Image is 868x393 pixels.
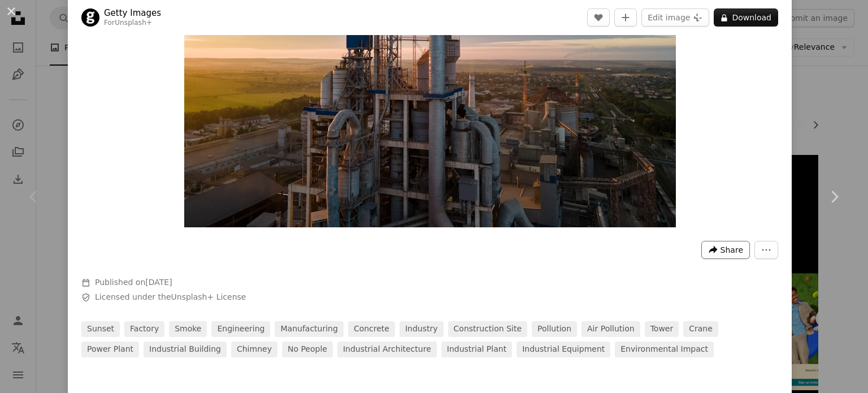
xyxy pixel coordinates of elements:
button: Share this image [701,241,750,259]
a: air pollution [581,321,640,337]
a: Next [800,142,868,251]
a: concrete [348,321,395,337]
button: Add to Collection [614,8,637,27]
a: industrial plant [441,342,512,357]
a: industrial architecture [337,342,437,357]
a: sunset [81,321,120,337]
button: Like [587,8,610,27]
a: smoke [169,321,207,337]
div: For [104,19,161,28]
a: engineering [211,321,270,337]
a: Unsplash+ [115,19,152,27]
a: crane [683,321,718,337]
a: industrial building [144,342,227,357]
time: April 22, 2023 at 1:19:48 PM GMT+7 [145,278,172,287]
span: Share [721,241,743,258]
a: pollution [532,321,577,337]
img: Go to Getty Images's profile [81,8,99,27]
span: Published on [95,278,172,287]
a: environmental impact [615,342,714,357]
a: chimney [231,342,277,357]
a: Unsplash+ License [171,292,246,301]
a: Getty Images [104,7,161,19]
a: no people [282,342,333,357]
a: industry [400,321,444,337]
button: More Actions [754,241,778,259]
span: Licensed under the [95,292,246,303]
a: manufacturing [275,321,343,337]
button: Download [714,8,778,27]
button: Edit image [641,8,709,27]
a: tower [645,321,679,337]
a: factory [124,321,164,337]
a: industrial equipment [517,342,610,357]
a: construction site [448,321,527,337]
a: power plant [81,342,139,357]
